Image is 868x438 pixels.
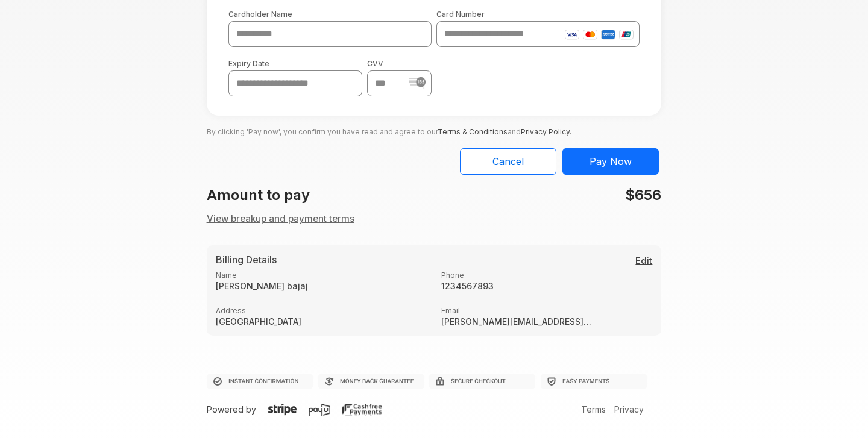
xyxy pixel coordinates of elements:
p: By clicking 'Pay now', you confirm you have read and agree to our and [207,116,662,139]
label: Address [216,306,427,315]
strong: [PERSON_NAME] bajaj [216,281,427,291]
label: Phone [441,271,652,280]
img: stripe [268,404,297,416]
label: CVV [367,59,432,68]
div: Amount to pay [200,184,434,206]
a: Privacy [611,404,647,415]
label: Card Number [436,10,640,19]
a: Terms & Conditions [438,127,508,136]
button: Edit [635,254,652,268]
button: View breakup and payment terms [207,212,354,226]
h5: Billing Details [216,254,653,266]
strong: 1234567893 [441,281,652,291]
label: Name [216,271,427,280]
img: payu [309,404,331,416]
button: Cancel [460,148,556,175]
div: $656 [434,184,668,206]
img: card-icons [565,30,634,40]
label: Expiry Date [228,59,362,68]
label: Email [441,306,652,315]
a: Privacy Policy. [521,127,571,136]
strong: [GEOGRAPHIC_DATA] [216,316,427,327]
button: Pay Now [562,148,659,175]
img: stripe [409,77,426,89]
a: Terms [578,404,609,415]
strong: [PERSON_NAME][EMAIL_ADDRESS][DOMAIN_NAME] [441,316,594,327]
p: Powered by [207,403,418,416]
label: Cardholder Name [228,10,432,19]
img: cashfree [342,404,382,416]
